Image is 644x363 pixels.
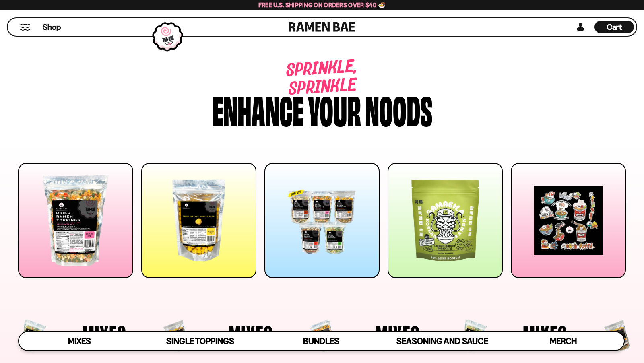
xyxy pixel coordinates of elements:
[396,336,488,346] span: Seasoning and Sauce
[365,90,432,128] div: noods
[303,336,339,346] span: Bundles
[308,90,361,128] div: your
[43,21,61,33] a: Shop
[376,321,420,351] span: Mixes
[68,336,91,346] span: Mixes
[503,332,624,350] a: Merch
[594,18,634,36] div: Cart
[258,1,386,9] span: Free U.S. Shipping on Orders over $40 🍜
[261,332,382,350] a: Bundles
[523,321,567,351] span: Mixes
[166,336,234,346] span: Single Toppings
[607,22,622,32] span: Cart
[212,90,304,128] div: Enhance
[43,22,61,33] span: Shop
[550,336,577,346] span: Merch
[82,321,126,351] span: Mixes
[382,332,503,350] a: Seasoning and Sauce
[19,332,140,350] a: Mixes
[229,321,273,351] span: Mixes
[140,332,261,350] a: Single Toppings
[20,24,31,31] button: Mobile Menu Trigger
